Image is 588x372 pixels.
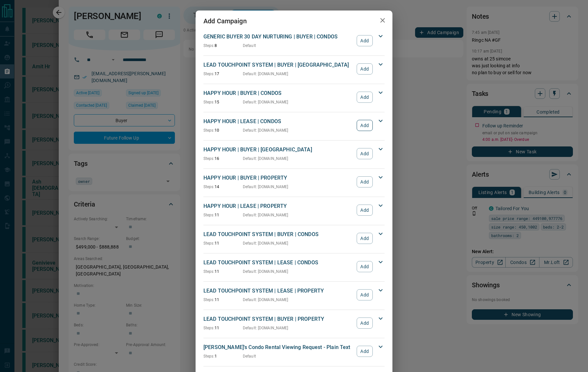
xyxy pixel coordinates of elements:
p: 11 [203,297,243,303]
div: HAPPY HOUR | BUYER | [GEOGRAPHIC_DATA]Steps:16Default: [DOMAIN_NAME]Add [203,144,385,163]
span: Steps: [203,269,215,274]
div: HAPPY HOUR | LEASE | PROPERTYSteps:11Default: [DOMAIN_NAME]Add [203,201,385,219]
p: HAPPY HOUR | BUYER | CONDOS [203,89,353,97]
button: Add [357,261,373,272]
p: 10 [203,127,243,133]
p: HAPPY HOUR | BUYER | PROPERTY [203,174,353,182]
p: Default : [DOMAIN_NAME] [243,99,288,105]
div: LEAD TOUCHPOINT SYSTEM | BUYER | PROPERTYSteps:11Default: [DOMAIN_NAME]Add [203,314,385,332]
p: 14 [203,184,243,190]
span: Steps: [203,241,215,246]
p: 11 [203,269,243,274]
span: Steps: [203,43,215,48]
button: Add [357,35,373,46]
div: HAPPY HOUR | LEASE | CONDOSSteps:10Default: [DOMAIN_NAME]Add [203,116,385,135]
button: Add [357,346,373,357]
span: Steps: [203,128,215,133]
p: 1 [203,353,243,359]
p: HAPPY HOUR | LEASE | CONDOS [203,118,353,125]
p: LEAD TOUCHPOINT SYSTEM | LEASE | PROPERTY [203,287,353,295]
p: 8 [203,43,243,49]
button: Add [357,92,373,103]
div: LEAD TOUCHPOINT SYSTEM | BUYER | [GEOGRAPHIC_DATA]Steps:17Default: [DOMAIN_NAME]Add [203,60,385,78]
div: [PERSON_NAME]'s Condo Rental Viewing Request - Plain TextSteps:1DefaultAdd [203,342,385,361]
div: HAPPY HOUR | BUYER | CONDOSSteps:15Default: [DOMAIN_NAME]Add [203,88,385,106]
p: 17 [203,71,243,77]
p: 15 [203,99,243,105]
p: LEAD TOUCHPOINT SYSTEM | LEASE | CONDOS [203,259,353,267]
p: Default : [DOMAIN_NAME] [243,325,288,331]
p: HAPPY HOUR | LEASE | PROPERTY [203,202,353,210]
p: Default : [DOMAIN_NAME] [243,297,288,303]
p: Default : [DOMAIN_NAME] [243,184,288,190]
p: Default : [DOMAIN_NAME] [243,269,288,274]
p: Default [243,353,256,359]
p: HAPPY HOUR | BUYER | [GEOGRAPHIC_DATA] [203,146,353,154]
div: LEAD TOUCHPOINT SYSTEM | LEASE | PROPERTYSteps:11Default: [DOMAIN_NAME]Add [203,286,385,304]
span: Steps: [203,156,215,161]
span: Steps: [203,354,215,359]
p: Default : [DOMAIN_NAME] [243,156,288,162]
p: Default : [DOMAIN_NAME] [243,127,288,133]
button: Add [357,63,373,75]
button: Add [357,233,373,244]
p: 11 [203,325,243,331]
div: LEAD TOUCHPOINT SYSTEM | LEASE | CONDOSSteps:11Default: [DOMAIN_NAME]Add [203,257,385,276]
p: 11 [203,212,243,218]
div: HAPPY HOUR | BUYER | PROPERTYSteps:14Default: [DOMAIN_NAME]Add [203,173,385,191]
p: LEAD TOUCHPOINT SYSTEM | BUYER | CONDOS [203,230,353,238]
div: GENERIC BUYER 30 DAY NURTURING | BUYER | CONDOSSteps:8DefaultAdd [203,32,385,50]
button: Add [357,120,373,131]
span: Steps: [203,100,215,104]
button: Add [357,176,373,187]
p: GENERIC BUYER 30 DAY NURTURING | BUYER | CONDOS [203,33,353,41]
p: Default : [DOMAIN_NAME] [243,240,288,246]
p: 11 [203,240,243,246]
p: [PERSON_NAME]'s Condo Rental Viewing Request - Plain Text [203,343,353,351]
span: Steps: [203,185,215,189]
p: Default [243,43,256,49]
p: Default : [DOMAIN_NAME] [243,212,288,218]
button: Add [357,148,373,159]
div: LEAD TOUCHPOINT SYSTEM | BUYER | CONDOSSteps:11Default: [DOMAIN_NAME]Add [203,229,385,248]
p: LEAD TOUCHPOINT SYSTEM | BUYER | [GEOGRAPHIC_DATA] [203,61,353,69]
span: Steps: [203,297,215,302]
p: LEAD TOUCHPOINT SYSTEM | BUYER | PROPERTY [203,315,353,323]
p: 16 [203,156,243,162]
button: Add [357,317,373,329]
span: Steps: [203,213,215,217]
span: Steps: [203,326,215,330]
button: Add [357,205,373,216]
p: Default : [DOMAIN_NAME] [243,71,288,77]
span: Steps: [203,72,215,76]
button: Add [357,289,373,300]
h2: Add Campaign [196,11,255,32]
